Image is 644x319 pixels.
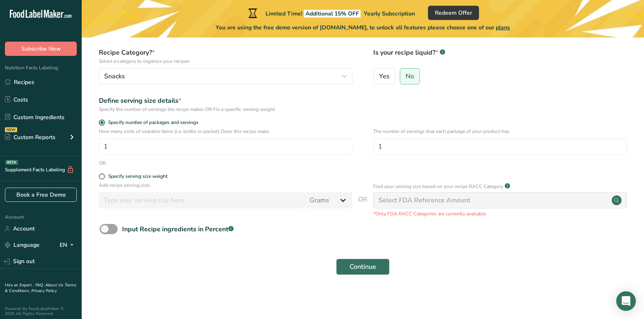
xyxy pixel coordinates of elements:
span: No [406,72,414,80]
label: Is your recipe liquid? [373,48,627,65]
p: How many units of sealable items (i.e. bottle or packet) Does this recipe make. [99,128,352,135]
a: About Us . [45,282,65,288]
button: Snacks [99,68,352,84]
div: Open Intercom Messenger [616,291,636,311]
a: Terms & Conditions . [5,282,76,294]
span: Snacks [104,71,125,81]
p: Select a category to organize your recipes [99,58,352,65]
div: Specify serving size weight [108,173,167,179]
div: BETA [5,160,18,165]
button: Subscribe Now [5,42,77,56]
div: Limited Time! [247,8,415,18]
div: NEW [5,127,17,132]
span: Additional 15% OFF [304,10,361,18]
span: Specify number of packages and servings [105,120,198,126]
div: OR [99,159,106,167]
div: Powered By FoodLabelMaker © 2025 All Rights Reserved [5,306,77,316]
span: You are using the free demo version of [DOMAIN_NAME], to unlock all features please choose one of... [216,23,510,32]
label: Recipe Category? [99,48,352,65]
p: Find your serving size based on your recipe RACC Category [373,183,503,190]
a: FAQ . [36,282,45,288]
div: Select FDA Reference Amount [379,195,470,205]
a: Privacy Policy [31,288,57,294]
span: Subscribe Now [21,44,61,53]
button: Redeem Offer [428,6,479,20]
input: Type your serving size here [99,192,305,208]
a: Hire an Expert . [5,282,34,288]
span: OR [358,195,368,217]
span: plans [496,24,510,31]
p: *Only FDA RACC Categories are currently available [373,210,627,217]
div: Input Recipe ingredients in Percent [122,224,234,234]
p: The number of servings that each package of your product has. [373,128,627,135]
a: Book a Free Demo [5,188,77,202]
div: EN [60,240,77,250]
div: Custom Reports [5,133,56,142]
span: Yes [379,72,390,80]
span: Continue [350,262,376,272]
button: Continue [336,259,390,275]
a: Language [5,238,40,252]
div: Define serving size details [99,96,352,106]
span: Redeem Offer [435,9,472,17]
span: Yearly Subscription [364,10,415,18]
p: Add recipe serving size. [99,182,352,189]
div: Specify the number of servings the recipe makes OR Fix a specific serving weight [99,106,352,113]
